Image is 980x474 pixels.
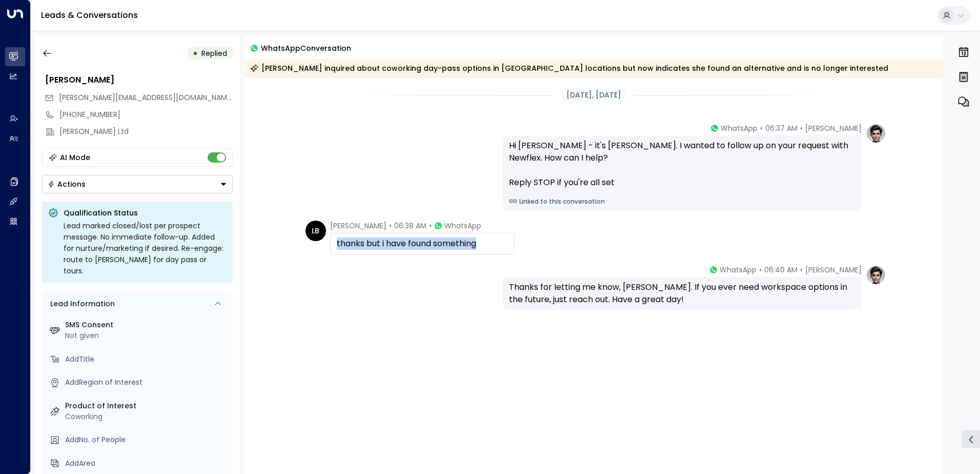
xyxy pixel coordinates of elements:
div: thanks but i have found something [337,238,508,250]
div: [PHONE_NUMBER] [59,109,233,120]
span: • [800,265,803,275]
img: profile-logo.png [866,265,886,285]
span: [PERSON_NAME] [805,265,862,275]
div: AddRegion of Interest [65,377,229,388]
div: Hi [PERSON_NAME] - it's [PERSON_NAME]. I wanted to follow up on your request with Newflex. How ca... [509,140,855,189]
div: [PERSON_NAME] Ltd [59,126,233,137]
div: [PERSON_NAME] inquired about coworking day-pass options in [GEOGRAPHIC_DATA] locations but now in... [250,63,888,73]
span: 06:38 AM [394,221,426,231]
div: AddArea [65,458,229,469]
span: 06:37 AM [765,123,798,133]
div: Not given [65,330,229,341]
span: • [389,221,392,231]
a: Leads & Conversations [41,9,138,21]
div: AddTitle [65,354,229,365]
div: [PERSON_NAME] [45,74,233,86]
span: • [760,123,763,133]
span: • [759,265,762,275]
div: Coworking [65,411,229,422]
span: [PERSON_NAME] [330,221,386,231]
p: Qualification Status [64,208,227,218]
div: Actions [48,180,86,189]
span: WhatsApp [721,123,758,133]
button: Actions [42,175,233,193]
span: 06:40 AM [764,265,798,275]
div: • [193,44,198,63]
div: [DATE], [DATE] [562,88,625,103]
span: WhatsApp [720,265,757,275]
label: SMS Consent [65,320,229,330]
div: AI Mode [60,152,90,163]
div: Button group with a nested menu [42,175,233,193]
div: Lead marked closed/lost per prospect message. No immediate follow-up. Added for nurture/marketing... [64,220,227,276]
div: AddNo. of People [65,434,229,445]
div: Lead Information [47,299,115,309]
span: [PERSON_NAME] [805,123,862,133]
div: Thanks for letting me know, [PERSON_NAME]. If you ever need workspace options in the future, just... [509,281,855,306]
div: LB [305,221,326,241]
span: WhatsApp Conversation [261,42,351,54]
span: • [429,221,432,231]
label: Product of Interest [65,401,229,411]
a: Linked to this conversation [509,197,855,206]
span: Replied [201,48,227,58]
span: lisa@lisabakerltd.com [59,92,233,103]
span: • [800,123,803,133]
span: WhatsApp [444,221,481,231]
img: profile-logo.png [866,123,886,144]
span: [PERSON_NAME][EMAIL_ADDRESS][DOMAIN_NAME] [59,92,234,103]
